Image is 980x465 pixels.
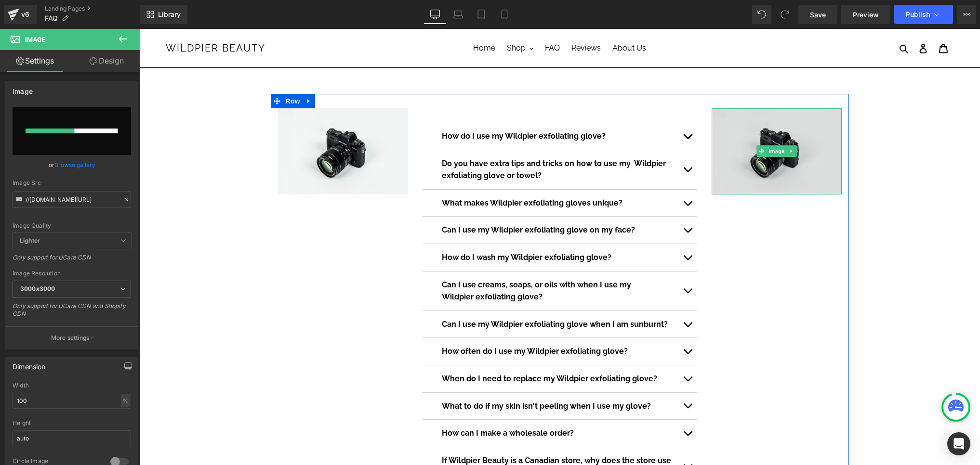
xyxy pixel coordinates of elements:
input: auto [13,430,131,446]
a: Home [329,12,361,26]
span: Reviews [432,14,462,24]
strong: If Wildpier Beauty is a Canadian store, why does the store use USD funds? [303,427,532,449]
div: or [13,160,131,170]
button: Shop [363,12,399,26]
a: Tablet [470,5,493,24]
b: Lighter [20,237,40,244]
span: Home [334,14,356,24]
span: About Us [473,14,507,24]
strong: What makes Wildpier exfoliating gloves unique? [303,169,483,179]
span: FAQ [406,14,421,24]
span: Do you have extra tips and tricks on how to use my Wildpier exfoliating glove or towel? [303,130,527,152]
a: Landing Pages [45,5,140,13]
div: Image Quality [13,222,131,229]
button: Redo [775,5,795,24]
span: Publish [906,11,930,18]
input: auto [13,393,131,409]
strong: How do I wash my Wildpier exfoliating glove? [303,224,472,233]
strong: Can I use my Wildpier exfoliating glove when I am sunburnt? [303,291,529,300]
b: 3000x3000 [20,285,55,292]
strong: How can I make a wholesale order? [303,400,435,409]
button: More settings [6,326,138,349]
a: Laptop [447,5,470,24]
span: FAQ [45,14,58,22]
a: About Us [468,12,512,26]
div: Image [13,82,33,95]
strong: Can I use creams, soaps, or oils with when I use my Wildpier exfoliating glove? [303,251,492,273]
a: Browse gallery [54,156,95,173]
span: Save [810,10,826,20]
div: Height [13,420,131,426]
a: Expand / Collapse [647,116,657,128]
strong: When do I need to replace my Wildpier exfoliating glove? [303,345,518,354]
span: Shop [368,14,386,24]
a: Wildpier Beauty [26,13,126,25]
span: Library [158,10,181,19]
div: Only support for UCare CDN [13,254,131,268]
button: Undo [752,5,771,24]
span: Image [25,36,46,43]
span: Image [627,116,648,128]
strong: How often do I use my Wildpier exfoliating glove? [303,318,489,327]
div: % [121,394,130,407]
strong: Can I use my Wildpier exfoliating glove on my face? [303,196,496,206]
div: Only support for UCare CDN and Shopify CDN [13,302,131,324]
button: Publish [894,5,953,24]
div: Open Intercom Messenger [947,432,970,455]
a: Preview [841,5,890,24]
span: Preview [853,10,879,20]
a: Desktop [424,5,447,24]
a: Reviews [427,12,466,26]
span: Row [144,65,163,79]
a: Expand / Collapse [163,65,176,79]
a: v6 [4,5,37,24]
a: Mobile [493,5,516,24]
a: Design [72,50,142,72]
div: Image Resolution [13,270,131,277]
div: Dimension [13,357,46,371]
span: How do I use my Wildpier exfoliating glove? [303,103,466,112]
a: New Library [140,5,187,24]
button: More [957,5,976,24]
strong: What to do if my skin isn't peeling when I use my glove? [303,373,512,382]
div: Image Src [13,180,131,186]
input: Link [13,191,131,208]
p: More settings [51,334,90,342]
a: FAQ [401,12,425,26]
div: Width [13,382,131,389]
div: v6 [19,8,31,21]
